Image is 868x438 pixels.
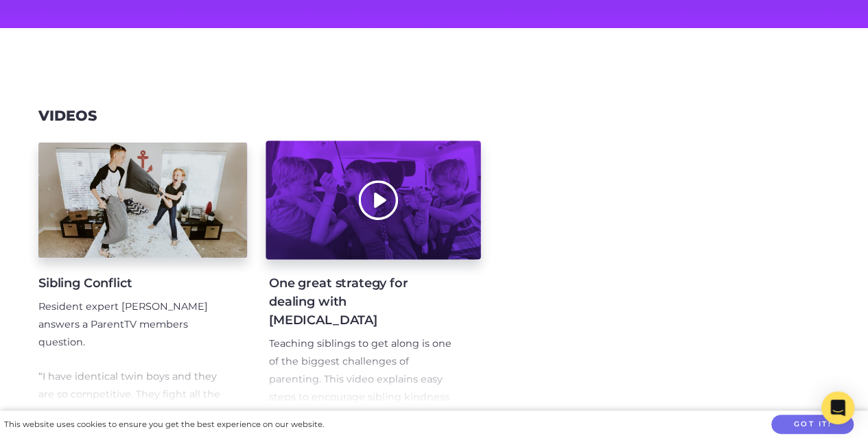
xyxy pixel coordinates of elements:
h4: One great strategy for dealing with [MEDICAL_DATA] [269,274,456,330]
div: Open Intercom Messenger [821,391,854,424]
button: Got it! [771,415,854,435]
a: Sibling Conflict Resident expert [PERSON_NAME] answers a ParentTV members question. “I have ident... [38,143,247,406]
a: One great strategy for dealing with [MEDICAL_DATA] Teaching siblings to get along is one of the b... [269,143,478,406]
div: This website uses cookies to ensure you get the best experience on our website. [4,417,324,432]
h4: Sibling Conflict [38,274,225,293]
h3: Videos [38,108,97,125]
p: Teaching siblings to get along is one of the biggest challenges of parenting. This video explains... [269,335,456,406]
p: Resident expert [PERSON_NAME] answers a ParentTV members question. [38,298,225,352]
